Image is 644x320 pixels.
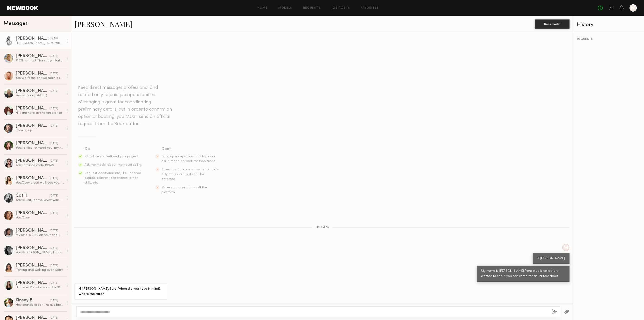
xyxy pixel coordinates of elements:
[50,89,58,93] div: [DATE]
[50,246,58,250] div: [DATE]
[332,7,350,10] a: Job Posts
[16,58,64,63] div: 10/2? Is it just Thursdays that you have available? If so would the 9th or 16th work?
[16,281,50,285] div: [PERSON_NAME]
[84,146,142,152] div: Do
[537,256,565,261] div: Hi [PERSON_NAME],
[16,71,50,76] div: [PERSON_NAME]
[16,106,50,111] div: [PERSON_NAME]
[50,298,58,303] div: [DATE]
[79,286,163,297] div: Hi [PERSON_NAME]. Sure! When did you have in mind? What’s the rate?
[535,22,570,26] a: Book model
[50,141,58,146] div: [DATE]
[50,264,58,268] div: [DATE]
[16,124,50,128] div: [PERSON_NAME]
[4,21,28,26] span: Messages
[16,216,64,220] div: You: Okay
[161,168,219,181] span: Expect verbal commitments to hold - only official requests can be enforced.
[16,198,64,202] div: You: Hi Cat, let me know your availability
[16,228,50,233] div: [PERSON_NAME]
[16,246,50,250] div: [PERSON_NAME]
[16,41,64,45] div: Hi [PERSON_NAME]. Sure! When did you have in mind? What’s the rate?
[303,7,321,10] a: Requests
[16,54,50,58] div: [PERSON_NAME]
[16,163,64,167] div: You: Entrance code #1948
[50,107,58,111] div: [DATE]
[74,19,132,29] a: [PERSON_NAME]
[16,233,64,237] div: My rate is $150 an hour and 2 hours minimum
[16,181,64,185] div: You: Okay great we'll see you then
[16,93,64,98] div: Yes I’m free [DATE] :)
[361,7,379,10] a: Favorites
[50,194,58,198] div: [DATE]
[315,225,329,229] span: 11:17 AM
[16,298,50,303] div: Kinsey B.
[535,19,570,29] button: Book model
[16,76,64,80] div: You: We focus on two main aspects: first, the online portfolio. When candidates arrive, they ofte...
[481,269,565,279] div: My name is [PERSON_NAME] from blue b collection. I wanted to see if you can come for an 1hr test ...
[16,194,50,198] div: Cat H.
[50,176,58,181] div: [DATE]
[78,84,173,128] header: Keep direct messages professional and related only to paid job opportunities. Messaging is great ...
[161,146,219,152] div: Don’t
[278,7,292,10] a: Models
[50,124,58,128] div: [DATE]
[630,4,637,12] a: M
[48,37,58,41] div: 2:32 PM
[16,146,64,150] div: You: Its nice to meet you, my name is [PERSON_NAME] and I am the Head Designer at Blue B Collecti...
[84,155,139,158] span: Introduce yourself and your project.
[16,111,64,115] div: Hi, I am here at the enterence
[257,7,268,10] a: Home
[16,268,64,272] div: Parking and walking over! Sorry!
[577,38,640,41] div: REQUESTS
[16,303,64,307] div: Hey sounds great! I’m available [DATE] & [DATE]! My current rate is $120 per hr 😊
[50,211,58,216] div: [DATE]
[16,250,64,255] div: You: Hi [PERSON_NAME], I hop you are well :) I just wanted to see if your available [DATE] (5/20)...
[161,155,216,163] span: Bring up non-professional topics or ask a model to work for free/trade.
[577,22,640,27] div: History
[84,172,141,184] span: Request additional info, like updated digitals, relevant experience, other skills, etc.
[16,141,50,146] div: [PERSON_NAME]
[50,281,58,285] div: [DATE]
[50,72,58,76] div: [DATE]
[16,128,64,133] div: Coming up
[16,211,50,216] div: [PERSON_NAME]
[161,186,207,194] span: Move communications off the platform.
[16,159,50,163] div: [PERSON_NAME]
[16,263,50,268] div: [PERSON_NAME]
[84,163,142,166] span: Ask the model about their availability.
[16,176,50,181] div: [PERSON_NAME]
[16,36,48,41] div: [PERSON_NAME]
[16,285,64,290] div: Hi there! My rate would be $100/hr after fees so a $200 flat rate.
[50,54,58,58] div: [DATE]
[50,229,58,233] div: [DATE]
[50,159,58,163] div: [DATE]
[16,89,50,93] div: [PERSON_NAME]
